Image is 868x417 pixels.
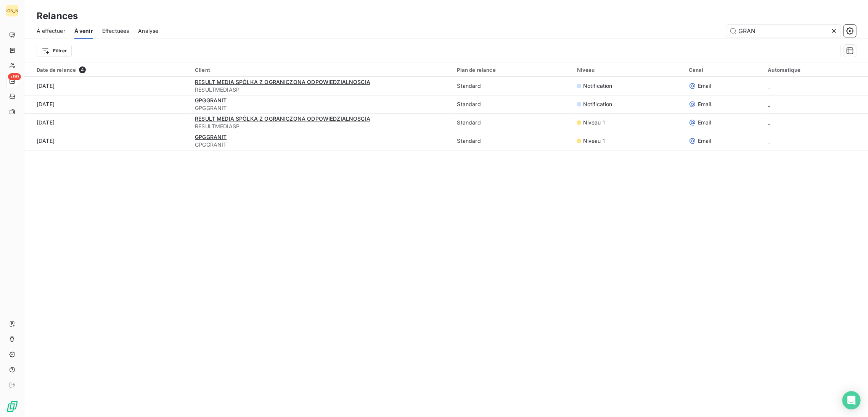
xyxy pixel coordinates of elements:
[457,67,567,73] div: Plan de relance
[698,100,711,108] span: Email
[24,95,190,113] td: [DATE]
[195,115,370,122] span: RESULT MEDIA SPÓLKA Z OGRANICZONA ODPOWIEDZIALNOSCIA
[24,132,190,150] td: [DATE]
[195,134,227,140] span: GPGGRANIT
[37,45,72,57] button: Filtrer
[6,400,18,412] img: Logo LeanPay
[577,67,679,73] div: Niveau
[583,137,604,145] span: Niveau 1
[452,132,572,150] td: Standard
[768,67,863,73] div: Automatique
[583,82,612,90] span: Notification
[138,27,158,35] span: Analyse
[688,67,759,73] div: Canal
[698,119,711,126] span: Email
[195,86,448,94] span: RESULTMEDIASP
[726,25,841,37] input: Rechercher
[583,100,612,108] span: Notification
[842,391,860,409] div: Open Intercom Messenger
[102,27,129,35] span: Effectuées
[6,5,18,17] div: [PERSON_NAME]
[698,137,711,145] span: Email
[195,141,448,149] span: GPGGRANIT
[74,27,93,35] span: À venir
[195,67,210,73] span: Client
[8,73,21,80] span: +99
[24,113,190,132] td: [DATE]
[768,101,770,107] span: _
[583,119,604,126] span: Niveau 1
[195,97,227,103] span: GPGGRANIT
[698,82,711,90] span: Email
[37,66,186,73] div: Date de relance
[452,77,572,95] td: Standard
[195,79,370,85] span: RESULT MEDIA SPÓLKA Z OGRANICZONA ODPOWIEDZIALNOSCIA
[79,66,86,73] span: 4
[768,82,770,89] span: _
[768,119,770,126] span: _
[195,104,448,112] span: GPGGRANIT
[768,137,770,144] span: _
[37,9,78,23] h3: Relances
[24,77,190,95] td: [DATE]
[452,113,572,132] td: Standard
[195,123,448,130] span: RESULTMEDIASP
[37,27,65,35] span: À effectuer
[452,95,572,113] td: Standard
